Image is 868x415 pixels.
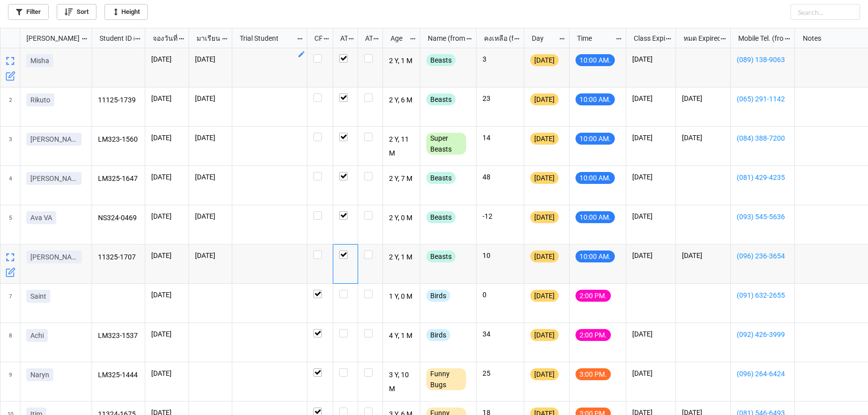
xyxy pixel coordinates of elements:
[632,54,670,64] p: [DATE]
[98,93,139,107] p: 11125-1739
[576,290,611,302] div: 2:00 PM.
[151,54,183,64] p: [DATE]
[20,33,81,44] div: [PERSON_NAME] Name
[526,33,559,44] div: Day
[30,56,49,66] p: Misha
[426,250,456,262] div: Beasts
[334,33,348,44] div: ATT
[98,329,139,343] p: LM323-1537
[530,93,559,105] div: [DATE]
[482,329,518,339] p: 34
[195,172,226,182] p: [DATE]
[530,172,559,184] div: [DATE]
[195,250,226,260] p: [DATE]
[308,33,323,44] div: CF
[191,33,222,44] div: มาเรียน
[632,250,670,260] p: [DATE]
[422,33,466,44] div: Name (from Class)
[9,87,12,126] span: 2
[389,250,414,264] p: 2 Y, 1 M
[9,166,12,205] span: 4
[151,93,183,103] p: [DATE]
[632,93,670,103] p: [DATE]
[195,211,226,221] p: [DATE]
[530,54,559,66] div: [DATE]
[98,211,139,225] p: NS324-0469
[482,93,518,103] p: 23
[571,33,615,44] div: Time
[426,211,456,223] div: Beasts
[482,54,518,64] p: 3
[482,368,518,378] p: 25
[632,329,670,339] p: [DATE]
[147,33,179,44] div: จองวันที่
[30,291,46,301] p: Saint
[57,4,96,20] a: Sort
[9,205,12,244] span: 5
[9,284,12,323] span: 7
[632,172,670,182] p: [DATE]
[426,290,450,302] div: Birds
[151,329,183,339] p: [DATE]
[30,213,52,223] p: Ava VA
[8,4,49,20] a: Filter
[737,54,788,65] a: (089) 138-9063
[151,211,183,221] p: [DATE]
[385,33,410,44] div: Age
[732,33,784,44] div: Mobile Tel. (from Nick Name)
[632,368,670,378] p: [DATE]
[632,133,670,143] p: [DATE]
[530,133,559,145] div: [DATE]
[737,133,788,144] a: (084) 388-7200
[30,331,44,340] p: Achi
[389,93,414,107] p: 2 Y, 6 M
[576,329,611,341] div: 2:00 PM.
[426,133,466,155] div: Super Beasts
[389,133,414,160] p: 2 Y, 11 M
[30,134,78,144] p: [PERSON_NAME]
[790,4,860,20] input: Search...
[530,329,559,341] div: [DATE]
[151,290,183,300] p: [DATE]
[389,290,414,304] p: 1 Y, 0 M
[576,368,611,380] div: 3:00 PM.
[677,33,720,44] div: หมด Expired date (from [PERSON_NAME] Name)
[576,93,615,105] div: 10:00 AM.
[426,54,456,66] div: Beasts
[737,329,788,340] a: (092) 426-3999
[530,368,559,380] div: [DATE]
[482,211,518,221] p: -12
[576,211,615,223] div: 10:00 AM.
[682,133,724,143] p: [DATE]
[30,252,78,262] p: [PERSON_NAME]
[530,250,559,262] div: [DATE]
[9,323,12,362] span: 8
[94,33,134,44] div: Student ID (from [PERSON_NAME] Name)
[682,250,724,260] p: [DATE]
[576,250,615,262] div: 10:00 AM.
[576,172,615,184] div: 10:00 AM.
[98,172,139,186] p: LM325-1647
[195,54,226,64] p: [DATE]
[98,133,139,147] p: LM323-1560
[195,93,226,103] p: [DATE]
[151,172,183,182] p: [DATE]
[737,368,788,379] a: (096) 264-6424
[389,172,414,186] p: 2 Y, 7 M
[576,54,615,66] div: 10:00 AM.
[389,329,414,343] p: 4 Y, 1 M
[234,33,296,44] div: Trial Student
[530,211,559,223] div: [DATE]
[482,172,518,182] p: 48
[482,250,518,260] p: 10
[151,368,183,378] p: [DATE]
[30,370,49,380] p: Naryn
[30,95,50,105] p: Rikuto
[632,211,670,221] p: [DATE]
[9,127,12,166] span: 3
[389,54,414,68] p: 2 Y, 1 M
[359,33,373,44] div: ATK
[98,368,139,382] p: LM325-1444
[628,33,665,44] div: Class Expiration
[0,28,92,48] div: grid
